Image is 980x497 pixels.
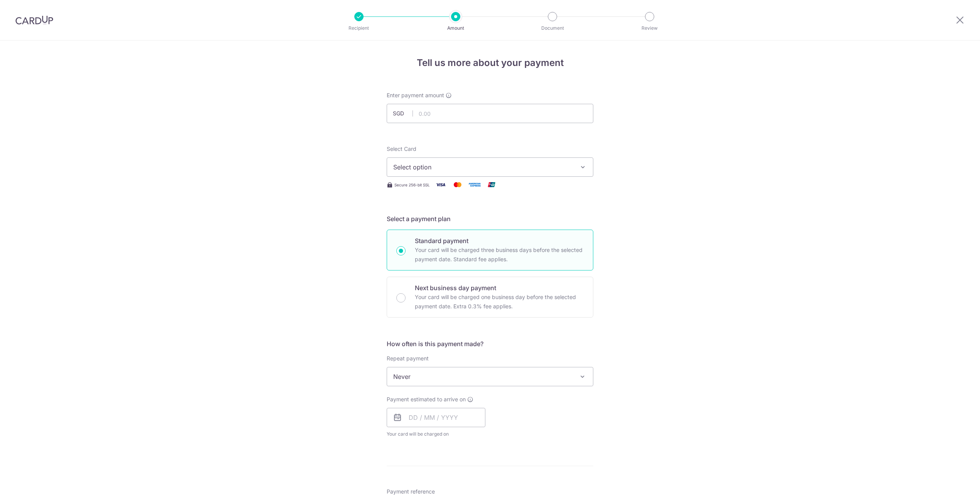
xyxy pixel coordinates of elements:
span: Secure 256-bit SSL [394,182,430,188]
button: Select option [387,157,593,177]
p: Your card will be charged one business day before the selected payment date. Extra 0.3% fee applies. [415,292,584,311]
span: SGD [393,110,413,117]
span: Select option [393,162,573,172]
img: Visa [433,180,448,189]
span: Payment reference [387,488,435,495]
img: CardUp [15,15,53,25]
span: Never [387,367,593,386]
p: Review [621,24,678,32]
span: Never [387,367,593,386]
img: Mastercard [450,180,465,189]
span: Your card will be charged on [387,430,485,438]
img: Union Pay [484,180,499,189]
p: Recipient [330,24,387,32]
span: Payment estimated to arrive on [387,396,466,403]
label: Repeat payment [387,355,429,362]
p: Next business day payment [415,283,584,292]
p: Amount [427,24,484,32]
h5: How often is this payment made? [387,339,593,348]
h5: Select a payment plan [387,214,593,223]
p: Your card will be charged three business days before the selected payment date. Standard fee appl... [415,245,584,264]
iframe: Opens a widget where you can find more information [930,474,972,493]
img: American Express [467,180,482,189]
p: Document [524,24,581,32]
p: Standard payment [415,236,584,245]
h4: Tell us more about your payment [387,56,593,70]
span: Enter payment amount [387,91,444,99]
input: DD / MM / YYYY [387,408,485,427]
span: translation missing: en.payables.payment_networks.credit_card.summary.labels.select_card [387,145,416,152]
input: 0.00 [387,104,593,123]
